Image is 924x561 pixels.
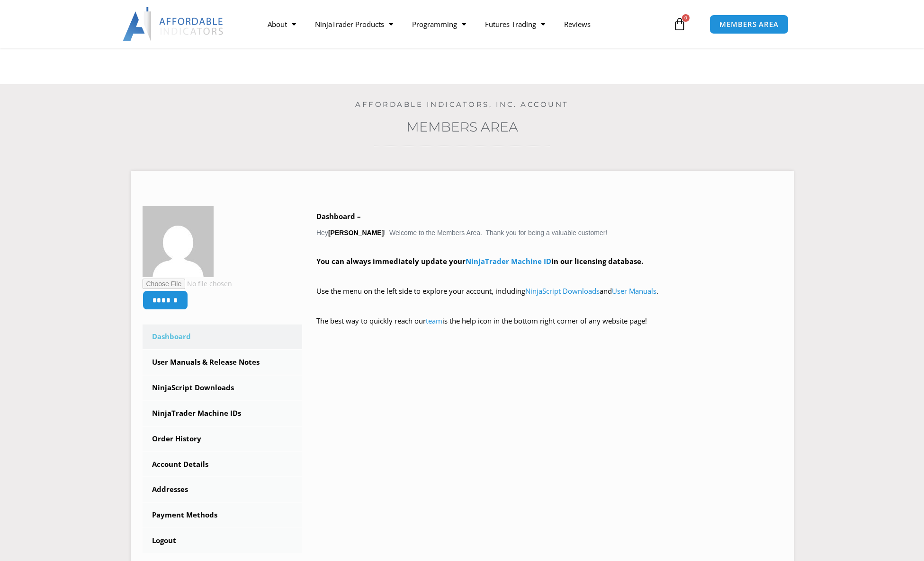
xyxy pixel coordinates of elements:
strong: You can always immediately update your in our licensing database. [316,256,643,266]
img: LogoAI | Affordable Indicators – NinjaTrader [123,7,224,41]
a: NinjaScript Downloads [525,286,600,296]
a: NinjaScript Downloads [143,376,303,400]
a: Account Details [143,452,303,477]
a: User Manuals & Release Notes [143,350,303,375]
a: Dashboard [143,324,303,349]
a: Logout [143,528,303,553]
a: About [258,13,305,35]
p: Use the menu on the left side to explore your account, including and . [316,285,782,311]
span: MEMBERS AREA [719,21,779,28]
a: Reviews [555,13,600,35]
a: NinjaTrader Machine IDs [143,401,303,426]
a: NinjaTrader Machine ID [466,256,551,266]
a: Payment Methods [143,503,303,527]
b: Dashboard – [316,211,361,221]
div: Hey ! Welcome to the Members Area. Thank you for being a valuable customer! [316,210,782,341]
a: Order History [143,427,303,451]
strong: [PERSON_NAME] [328,229,384,237]
a: Addresses [143,477,303,502]
img: 94fb820677dcdca5fd7309d62d3c69ffb0ec63b8a5b43c54f127844c479d3e41 [143,206,214,277]
a: MEMBERS AREA [709,15,789,34]
a: Futures Trading [475,13,555,35]
a: Affordable Indicators, Inc. Account [355,100,569,109]
a: Members Area [406,119,518,135]
a: 0 [659,10,700,38]
a: Programming [403,13,475,35]
span: 0 [682,14,690,22]
a: NinjaTrader Products [305,13,403,35]
nav: Menu [258,13,670,35]
p: The best way to quickly reach our is the help icon in the bottom right corner of any website page! [316,315,782,341]
a: team [426,316,442,325]
a: User Manuals [612,286,656,296]
nav: Account pages [143,324,303,553]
